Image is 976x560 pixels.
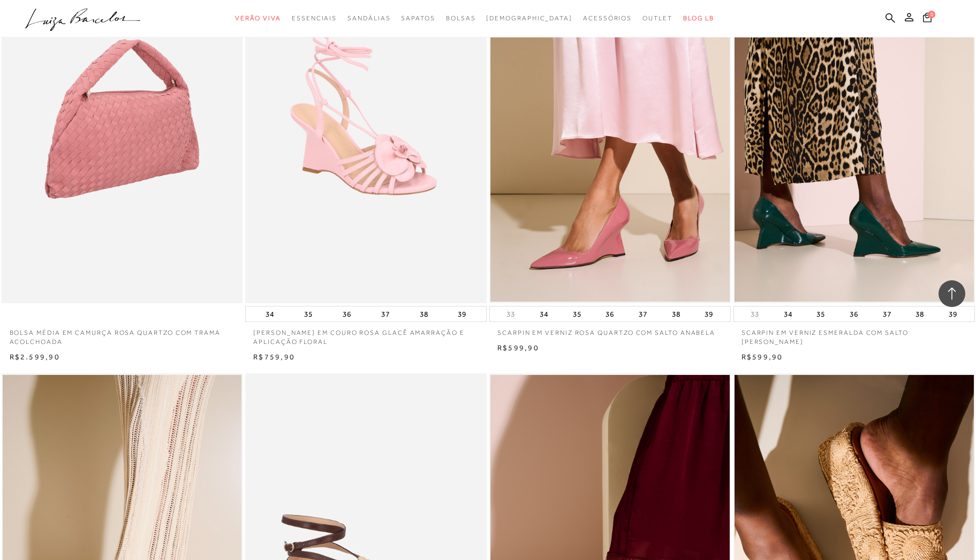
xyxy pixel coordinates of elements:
[635,306,650,321] button: 37
[417,306,432,321] button: 38
[301,306,316,321] button: 35
[742,352,783,361] span: R$599,90
[733,322,975,347] a: SCARPIN EM VERNIZ ESMERALDA COM SALTO [PERSON_NAME]
[455,306,470,321] button: 39
[813,306,828,321] button: 35
[945,306,960,321] button: 39
[245,322,487,347] a: [PERSON_NAME] EM COURO ROSA GLACÊ AMARRAÇÃO E APLICAÇÃO FLORAL
[683,9,714,28] a: BLOG LB
[292,14,337,22] span: Essenciais
[880,306,895,321] button: 37
[446,14,476,22] span: Bolsas
[339,306,354,321] button: 36
[378,306,393,321] button: 37
[928,11,935,18] span: 0
[701,306,716,321] button: 39
[602,306,617,321] button: 36
[669,306,684,321] button: 38
[536,306,551,321] button: 34
[253,352,295,361] span: R$759,90
[401,14,435,22] span: Sapatos
[912,306,927,321] button: 38
[497,343,539,352] span: R$599,90
[781,306,796,321] button: 34
[570,306,585,321] button: 35
[235,9,281,28] a: categoryNavScreenReaderText
[446,9,476,28] a: categoryNavScreenReaderText
[10,352,60,361] span: R$2.599,90
[401,9,435,28] a: categoryNavScreenReaderText
[292,9,337,28] a: categoryNavScreenReaderText
[486,9,572,28] a: noSubCategoriesText
[262,306,277,321] button: 34
[583,14,632,22] span: Acessórios
[683,14,714,22] span: BLOG LB
[920,12,935,26] button: 0
[235,14,281,22] span: Verão Viva
[486,14,572,22] span: [DEMOGRAPHIC_DATA]
[2,322,243,347] a: BOLSA MÉDIA EM CAMURÇA ROSA QUARTZO COM TRAMA ACOLCHOADA
[642,14,672,22] span: Outlet
[583,9,632,28] a: categoryNavScreenReaderText
[489,322,731,337] a: SCARPIN EM VERNIZ ROSA QUARTZO COM SALTO ANABELA
[747,309,762,319] button: 33
[642,9,672,28] a: categoryNavScreenReaderText
[503,309,518,319] button: 33
[347,14,390,22] span: Sandálias
[347,9,390,28] a: categoryNavScreenReaderText
[846,306,861,321] button: 36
